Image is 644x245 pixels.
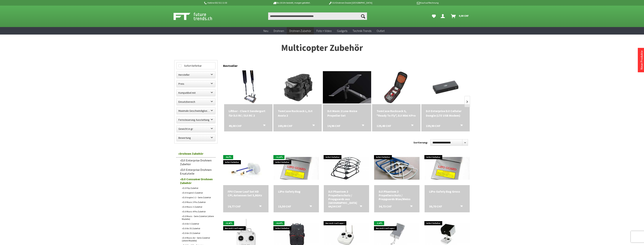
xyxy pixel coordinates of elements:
span: 13,50 CHF [278,204,291,208]
p: Hotline 032 511 11 03 [204,1,262,5]
span: 14,96 CHF [327,124,340,128]
span: Outlet [377,29,385,33]
div: Bestseller [223,60,470,69]
p: Kauf auf Rechnung [380,1,438,5]
a: DJI Mavic 2 Low-Noise Propeller Set 14,96 CHF In den Warenkorb [327,109,367,118]
a: Dein Konto [439,12,448,20]
img: LiPo-Safety Bag [274,157,319,180]
a: DJI Mavic 3 Zubehör [180,204,216,209]
a: LiPo-Safety Bag Gross 39,70 CHF In den Warenkorb [429,190,465,193]
a: DJI Air 2S Zubehör [180,231,216,235]
img: DJI Phantom 2 Propellerschutz / Propguards aus Karbon [324,157,369,180]
label: Bewertung [177,134,215,141]
a: DJI Flip Zubehör [180,186,216,190]
div: DJI Phantom 2 Propellerschutz / Propguards Blau/Weiss [379,190,415,201]
a: Drohnen [271,27,287,35]
a: Drohnen Zubehör [287,27,314,35]
div: TomCase Rucksack L, DJI Avata 2 [278,109,317,118]
h1: Multicopter Zubehör [174,43,470,53]
a: DJI Air 3 Zubehör [180,221,216,226]
label: Sofort lieferbar [177,62,215,69]
button: In den Warenkorb [357,124,366,128]
a: Drohnen Zubehör [176,150,216,158]
span: 169,00 CHF [278,124,292,128]
img: Shop Futuretrends - zur Startseite wechseln [174,12,220,21]
a: DJI Phantom 2 Propellerschutz / Propguards aus [GEOGRAPHIC_DATA] 64,54 CHF In den Warenkorb [328,190,365,205]
img: TomCase Rucksack L, DJI Avata 2 [281,70,315,104]
div: DJI Enterprise DJI Cellular Dongle (LTE USB Modem) [426,109,465,118]
a: DJI Mavic - Serie Zubehör (ältere Modelle) [180,214,216,221]
div: LiPo-Safety Bag Gross [429,190,465,193]
button: In den Warenkorb [406,204,415,209]
a: TomCase Rucksack S, "Ready To Fly", DJI Mini 4 Pro 129,48 CHF In den Warenkorb [377,109,416,118]
img: DJI Enterprise DJI Cellular Dongle (LTE USB Modem) [421,71,470,103]
a: DJI Enterprise Drohnen Zubehör [178,158,216,167]
a: DJI Enterprise DJI Cellular Dongle (LTE USB Modem) 139,90 CHF In den Warenkorb [426,109,465,118]
img: DJI Mavic 2 Low-Noise Propeller Set [323,71,371,103]
a: DJI Inspire 1-2 - Serie Zubehör [180,195,216,200]
button: In den Warenkorb [259,124,268,128]
a: LiPo-Safety Bag 13,50 CHF In den Warenkorb [278,190,314,193]
span: Foto + Video [316,29,332,33]
a: Outlet [374,27,387,35]
a: Neue Produkte [640,51,643,70]
button: In den Warenkorb [255,204,264,209]
button: In den Warenkorb [456,124,465,128]
label: Preis [177,80,215,87]
label: Fernsteuerung Ausstattung [177,116,215,123]
a: DJI Phantom 2 Propellerschutz / Propguards Blau/Weiss 34,73 CHF In den Warenkorb [379,190,415,201]
button: Suchen [359,12,367,20]
button: In den Warenkorb [308,124,317,128]
span: 19,77 CHF [228,204,241,208]
label: Hersteller [177,71,215,78]
div: DJI Mavic 2 Low-Noise Propeller Set [327,109,367,118]
span: 64,54 CHF [328,204,341,208]
img: LiPo-Safety Bag Gross [425,157,470,180]
span: 139,90 CHF [426,124,440,128]
a: DJI Consumer Drohnen Zubehör [178,176,216,186]
a: FPV Clever Leaf Set HD CPL Antennen Set 5,8GHz 19,77 CHF In den Warenkorb [228,190,264,197]
span: 129,48 CHF [377,124,391,128]
label: Gewicht in gr [177,125,215,132]
img: Lifthor - Claw II Sendergurt für DJI RC / DJI RC 2 [236,70,261,104]
span: 49,00 CHF [229,124,242,128]
a: Neu [261,27,271,35]
a: Lifthor - Claw II Sendergurt für DJI RC / DJI RC 2 49,00 CHF In den Warenkorb [229,109,268,118]
a: DJI Enterprise Drohnen Ersatzteile [178,167,216,176]
div: DJI Phantom 2 Propellerschutz / Propguards aus [GEOGRAPHIC_DATA] [328,190,365,205]
a: DJI Mavic Air - Serie Zubehör (ältere Modelle) [180,235,216,243]
span: Drohnen Zubehör [289,29,311,33]
label: Maximale Geschwindigkeit in km/h [177,107,215,114]
p: DJI Drohnen Dealer [GEOGRAPHIC_DATA] [321,1,380,5]
a: Meine Favoriten [430,12,438,20]
label: Sortierung: [413,139,428,145]
img: FPV Clever Leaf Set HD CPL Antennen Set 5,8GHz [229,151,263,185]
a: DJI Inspire 3 Zubehör [180,190,216,195]
span: Gadgets [337,29,347,33]
a: DJI Air 3S Zubehör [180,226,216,231]
a: Foto + Video [314,27,334,35]
button: In den Warenkorb [407,124,416,128]
button: In den Warenkorb [456,204,465,209]
a: DJI Mavic 4 Pro Zubehör [180,209,216,214]
label: Einsatzbereich [177,98,215,105]
label: Kompatibel mit [177,89,215,96]
span: 34,73 CHF [379,204,392,208]
p: Bis 16 Uhr bestellt, morgen geliefert. [262,1,321,5]
span: Neu [263,29,268,33]
div: LiPo-Safety Bag [278,190,314,193]
span: 39,70 CHF [429,204,442,208]
span: 0,00 CHF [459,13,469,19]
input: Produkt, Marke, Kategorie, EAN, Artikelnummer… [268,12,367,20]
a: TomCase Rucksack L, DJI Avata 2 169,00 CHF In den Warenkorb [278,109,317,118]
span: Drohnen [274,29,284,33]
button: In den Warenkorb [355,204,364,209]
a: Gadgets [334,27,350,35]
button: In den Warenkorb [305,204,314,209]
a: Warenkorb [449,12,471,20]
div: Lifthor - Claw II Sendergurt für DJI RC / DJI RC 2 [229,109,268,118]
a: Technik-Trends [350,27,374,35]
span: Technik-Trends [353,29,371,33]
img: DJI Phantom 2 Propellerschutz / Propguards Blau/Weiss [374,157,419,180]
